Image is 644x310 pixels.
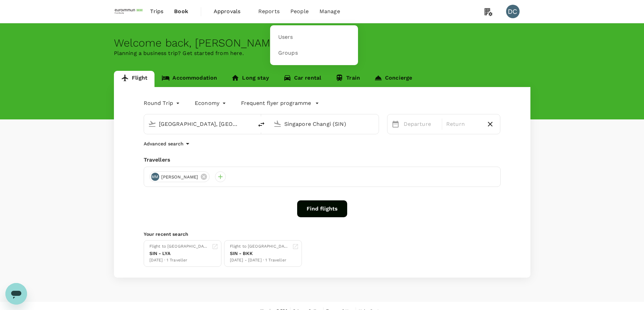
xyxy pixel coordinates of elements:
span: Book [174,7,188,16]
a: Accommodation [154,71,224,87]
div: Travellers [144,156,501,164]
a: Train [328,71,367,87]
div: Round Trip [144,98,182,109]
p: Planning a business trip? Get started from here. [114,49,530,57]
a: Car rental [276,71,329,87]
a: Groups [274,45,354,61]
p: Advanced search [144,140,184,147]
p: Return [446,120,480,128]
a: Concierge [367,71,419,87]
div: SIN - LYA [149,250,209,257]
img: EUROIMMUN (South East Asia) Pte. Ltd. [114,4,145,19]
a: Long stay [224,71,276,87]
div: MM[PERSON_NAME] [149,171,210,182]
p: Departure [404,120,438,128]
p: Frequent flyer programme [241,99,311,107]
button: Open [248,123,250,124]
div: Flight to [GEOGRAPHIC_DATA] [149,243,209,250]
button: Find flights [297,200,347,217]
input: Depart from [159,119,239,129]
button: Open [374,123,375,124]
p: Your recent search [144,231,501,237]
div: DC [506,5,520,18]
span: Approvals [214,7,247,16]
div: SIN - BKK [230,250,289,257]
a: Flight [114,71,155,87]
div: Economy [195,98,228,109]
div: Flight to [GEOGRAPHIC_DATA] [230,243,289,250]
button: delete [253,116,269,133]
span: Trips [150,7,163,16]
button: Advanced search [144,140,192,148]
span: Groups [278,49,298,57]
span: [PERSON_NAME] [157,174,202,180]
a: Users [274,29,354,45]
button: Frequent flyer programme [241,99,319,107]
div: MM [151,173,159,181]
input: Going to [284,119,364,129]
span: Manage [319,7,340,16]
div: [DATE] - [DATE] · 1 Traveller [230,257,289,264]
span: Reports [258,7,280,16]
div: [DATE] · 1 Traveller [149,257,209,264]
div: Welcome back , [PERSON_NAME] . [114,37,530,49]
span: People [290,7,309,16]
iframe: Button to launch messaging window [5,283,27,305]
span: Users [278,33,293,41]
